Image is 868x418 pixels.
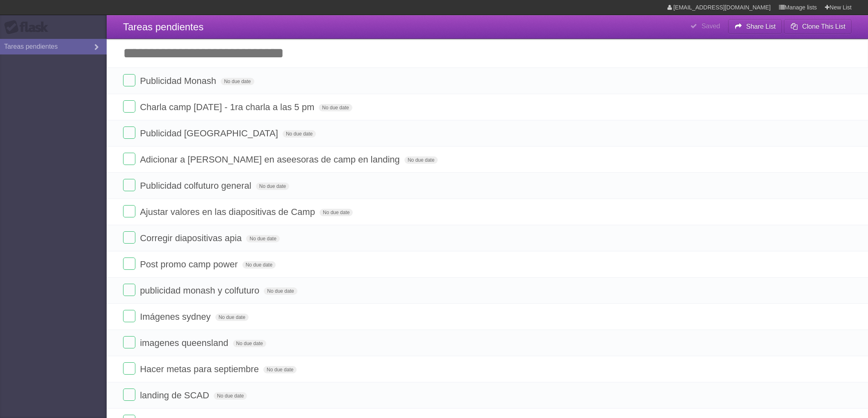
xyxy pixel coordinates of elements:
[123,336,135,348] label: Done
[701,23,720,29] b: Saved
[140,364,261,374] span: Hacer metas para septiembre
[123,231,135,244] label: Done
[256,183,289,190] span: No due date
[123,389,135,401] label: Done
[123,100,135,113] label: Done
[140,338,230,348] span: imagenes queensland
[123,258,135,270] label: Done
[140,102,316,112] span: Charla camp [DATE] - 1ra charla a las 5 pm
[140,390,211,400] span: landing de SCAD
[214,392,247,400] span: No due date
[263,366,297,373] span: No due date
[246,235,279,242] span: No due date
[221,78,254,85] span: No due date
[123,362,135,375] label: Done
[320,209,353,216] span: No due date
[215,314,249,321] span: No due date
[140,233,244,243] span: Corregir diapositivas apia
[746,23,776,30] b: Share List
[802,23,845,30] b: Clone This List
[404,156,438,164] span: No due date
[140,207,317,217] span: Ajustar valores en las diapositivas de Camp
[319,104,352,111] span: No due date
[784,19,852,34] button: Clone This List
[728,19,782,34] button: Share List
[123,310,135,322] label: Done
[123,74,135,86] label: Done
[264,287,297,295] span: No due date
[140,181,254,191] span: Publicidad colfuturo general
[140,154,402,165] span: Adicionar a [PERSON_NAME] en aseesoras de camp en landing
[123,153,135,165] label: Done
[140,312,212,322] span: Imágenes sydney
[140,76,218,86] span: Publicidad Monash
[140,128,280,138] span: Publicidad [GEOGRAPHIC_DATA]
[123,284,135,296] label: Done
[123,179,135,191] label: Done
[123,127,135,139] label: Done
[283,130,316,138] span: No due date
[140,259,240,269] span: Post promo camp power
[4,20,53,35] div: Flask
[123,205,135,217] label: Done
[123,21,203,32] span: Tareas pendientes
[140,285,261,296] span: publicidad monash y colfuturo
[242,261,276,269] span: No due date
[233,340,266,347] span: No due date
